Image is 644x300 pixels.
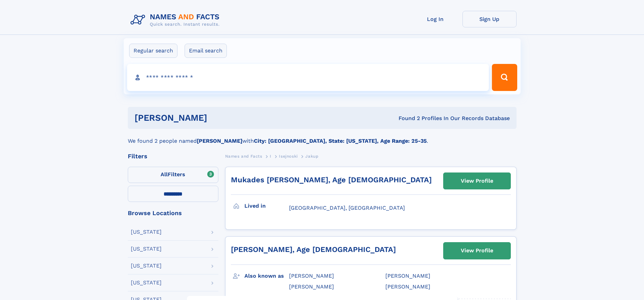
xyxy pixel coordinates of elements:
[270,154,271,159] span: I
[279,152,297,160] a: Isejnoski
[303,115,510,122] div: Found 2 Profiles In Our Records Database
[128,210,218,216] div: Browse Locations
[444,243,510,259] a: View Profile
[231,176,432,184] a: Mukades [PERSON_NAME], Age [DEMOGRAPHIC_DATA]
[161,171,168,178] span: All
[135,114,303,122] h1: [PERSON_NAME]
[127,64,489,91] input: search input
[128,11,225,29] img: Logo Names and Facts
[408,11,462,27] a: Log In
[231,245,396,254] a: [PERSON_NAME], Age [DEMOGRAPHIC_DATA]
[385,273,430,279] span: [PERSON_NAME]
[270,152,271,160] a: I
[289,273,334,279] span: [PERSON_NAME]
[185,44,227,58] label: Email search
[244,270,289,282] h3: Also known as
[461,173,493,189] div: View Profile
[128,153,218,159] div: Filters
[128,129,517,145] div: We found 2 people named with .
[305,154,318,159] span: Jakup
[279,154,297,159] span: Isejnoski
[197,138,242,144] b: [PERSON_NAME]
[225,152,262,160] a: Names and Facts
[128,167,218,183] label: Filters
[461,243,493,258] div: View Profile
[385,283,430,290] span: [PERSON_NAME]
[131,229,162,235] div: [US_STATE]
[131,280,162,285] div: [US_STATE]
[244,200,289,212] h3: Lived in
[492,64,517,91] button: Search Button
[131,263,162,269] div: [US_STATE]
[289,283,334,290] span: [PERSON_NAME]
[444,173,510,189] a: View Profile
[289,205,405,211] span: [GEOGRAPHIC_DATA], [GEOGRAPHIC_DATA]
[462,11,517,27] a: Sign Up
[131,246,162,252] div: [US_STATE]
[129,44,177,58] label: Regular search
[254,138,427,144] b: City: [GEOGRAPHIC_DATA], State: [US_STATE], Age Range: 25-35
